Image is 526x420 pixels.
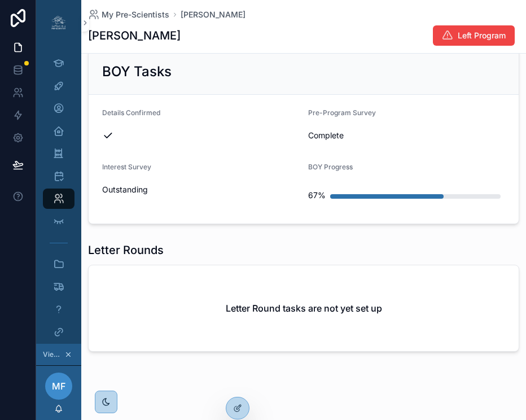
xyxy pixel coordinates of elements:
h1: [PERSON_NAME] [88,28,181,43]
span: Pre-Program Survey [308,108,376,117]
h2: Letter Round tasks are not yet set up [226,301,382,315]
span: MF [52,379,65,393]
h1: Letter Rounds [88,242,164,258]
a: My Pre-Scientists [88,9,169,20]
div: 67% [308,184,326,207]
span: Interest Survey [102,163,151,171]
span: Outstanding [102,184,299,195]
a: [PERSON_NAME] [181,9,246,20]
span: My Pre-Scientists [102,9,169,20]
span: BOY Progress [308,163,353,171]
span: Details Confirmed [102,108,160,117]
img: App logo [50,14,68,32]
span: Viewing as [PERSON_NAME] [43,350,62,359]
button: Left Program [433,25,515,46]
div: scrollable content [36,45,81,344]
span: Left Program [458,30,506,41]
h2: BOY Tasks [102,63,172,81]
span: Complete [308,130,505,141]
